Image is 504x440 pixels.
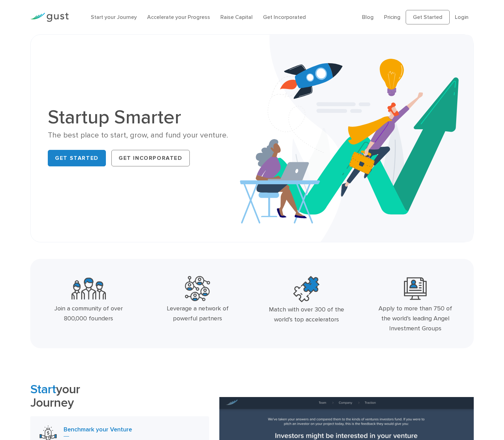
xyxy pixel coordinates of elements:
img: Top Accelerators [293,276,319,302]
div: Join a community of over 800,000 founders [49,304,128,324]
img: Startup Smarter Hero [240,35,473,242]
a: Get Started [48,150,106,166]
a: Pricing [384,14,401,20]
h1: Startup Smarter [48,108,247,127]
div: Match with over 300 of the world’s top accelerators [267,305,346,325]
a: Blog [362,14,374,20]
a: Login [455,14,469,20]
img: Powerful Partners [185,276,210,301]
div: Apply to more than 750 of the world’s leading Angel Investment Groups [376,304,455,333]
a: Get Started [406,10,450,24]
a: Accelerate your Progress [147,14,210,20]
img: Community Founders [72,276,106,301]
img: Leading Angel Investment [404,276,427,301]
div: Leverage a network of powerful partners [158,304,237,324]
span: Start [30,382,56,397]
a: Get Incorporated [263,14,306,20]
h2: your Journey [30,383,209,409]
h3: Benchmark your Venture [64,426,200,437]
img: Gust Logo [30,13,69,22]
div: The best place to start, grow, and fund your venture. [48,130,247,140]
a: Get Incorporated [111,150,190,166]
a: Start your Journey [91,14,137,20]
a: Raise Capital [220,14,253,20]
